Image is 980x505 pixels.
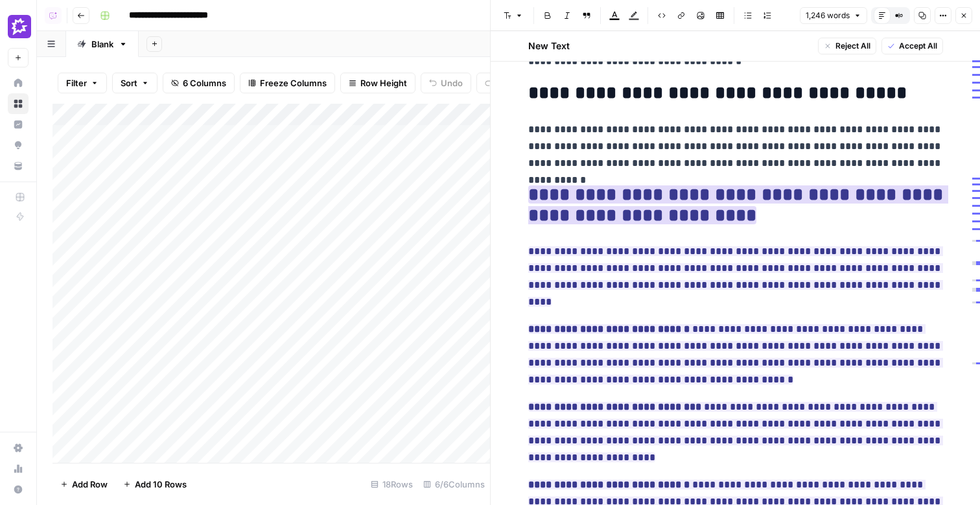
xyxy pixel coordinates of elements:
[881,38,943,54] button: Accept All
[8,135,29,156] a: Opportunities
[72,478,108,491] span: Add Row
[421,73,471,93] button: Undo
[528,40,570,53] h2: New Text
[58,73,107,93] button: Filter
[818,38,876,54] button: Reject All
[899,40,937,52] span: Accept All
[340,73,415,93] button: Row Height
[360,76,407,89] span: Row Height
[800,7,867,24] button: 1,246 words
[183,76,226,89] span: 6 Columns
[112,73,157,93] button: Sort
[418,474,490,495] div: 6/6 Columns
[66,76,87,89] span: Filter
[8,10,29,43] button: Workspace: AirOps AEO - Single Brand (Gong)
[441,76,463,89] span: Undo
[240,73,335,93] button: Freeze Columns
[91,38,113,51] div: Blank
[8,93,29,114] a: Browse
[8,156,29,176] a: Your Data
[806,10,850,21] span: 1,246 words
[135,478,187,491] span: Add 10 Rows
[8,15,31,38] img: AirOps AEO - Single Brand (Gong) Logo
[835,40,870,52] span: Reject All
[66,31,139,57] a: Blank
[8,73,29,93] a: Home
[8,114,29,135] a: Insights
[8,458,29,479] a: Usage
[52,474,115,495] button: Add Row
[8,479,29,500] button: Help + Support
[115,474,194,495] button: Add 10 Rows
[366,474,418,495] div: 18 Rows
[260,76,327,89] span: Freeze Columns
[121,76,137,89] span: Sort
[163,73,235,93] button: 6 Columns
[8,438,29,458] a: Settings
